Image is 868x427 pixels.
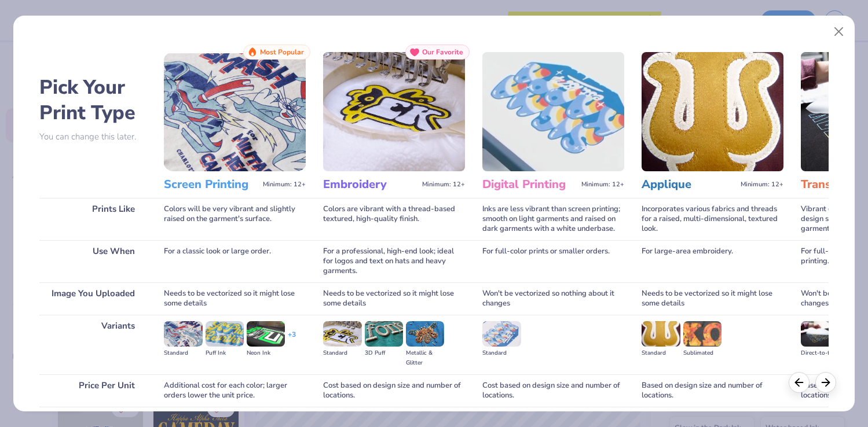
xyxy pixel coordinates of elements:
[323,198,465,240] div: Colors are vibrant with a thread-based textured, high-quality finish.
[164,240,306,282] div: For a classic look or large order.
[683,321,721,347] img: Sublimated
[247,348,285,358] div: Neon Ink
[642,198,783,240] div: Incorporates various fabrics and threads for a raised, multi-dimensional, textured look.
[683,348,721,358] div: Sublimated
[406,348,444,368] div: Metallic & Glitter
[164,321,202,347] img: Standard
[581,181,624,189] span: Minimum: 12+
[482,177,577,192] h3: Digital Printing
[323,52,465,171] img: Embroidery
[741,181,783,189] span: Minimum: 12+
[206,348,244,358] div: Puff Ink
[263,181,306,189] span: Minimum: 12+
[482,321,521,347] img: Standard
[323,348,361,358] div: Standard
[642,348,680,358] div: Standard
[406,321,444,347] img: Metallic & Glitter
[422,181,465,189] span: Minimum: 12+
[39,240,147,282] div: Use When
[323,282,465,315] div: Needs to be vectorized so it might lose some details
[642,177,736,192] h3: Applique
[323,374,465,407] div: Cost based on design size and number of locations.
[323,240,465,282] div: For a professional, high-end look; ideal for logos and text on hats and heavy garments.
[827,21,849,43] button: Close
[164,374,306,407] div: Additional cost for each color; larger orders lower the unit price.
[39,315,147,374] div: Variants
[642,321,680,347] img: Standard
[260,48,304,56] span: Most Popular
[39,282,147,315] div: Image You Uploaded
[422,48,463,56] span: Our Favorite
[39,198,147,240] div: Prints Like
[164,198,306,240] div: Colors will be very vibrant and slightly raised on the garment's surface.
[247,321,285,347] img: Neon Ink
[164,177,258,192] h3: Screen Printing
[39,374,147,407] div: Price Per Unit
[482,348,521,358] div: Standard
[642,282,783,315] div: Needs to be vectorized so it might lose some details
[482,282,624,315] div: Won't be vectorized so nothing about it changes
[164,52,306,171] img: Screen Printing
[39,132,147,142] p: You can change this later.
[482,374,624,407] div: Cost based on design size and number of locations.
[801,321,839,347] img: Direct-to-film
[482,240,624,282] div: For full-color prints or smaller orders.
[288,330,296,349] div: + 3
[642,52,783,171] img: Applique
[323,321,361,347] img: Standard
[365,321,403,347] img: 3D Puff
[323,177,417,192] h3: Embroidery
[642,240,783,282] div: For large-area embroidery.
[164,282,306,315] div: Needs to be vectorized so it might lose some details
[39,75,147,126] h2: Pick Your Print Type
[801,348,839,358] div: Direct-to-film
[482,52,624,171] img: Digital Printing
[164,348,202,358] div: Standard
[206,321,244,347] img: Puff Ink
[482,198,624,240] div: Inks are less vibrant than screen printing; smooth on light garments and raised on dark garments ...
[642,374,783,407] div: Based on design size and number of locations.
[365,348,403,358] div: 3D Puff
